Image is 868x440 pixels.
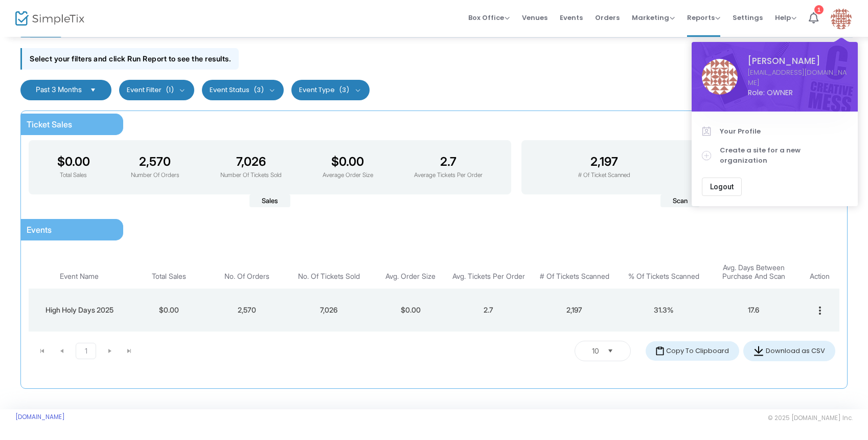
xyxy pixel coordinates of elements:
[220,171,282,180] p: Number Of Tickets Sold
[452,272,525,281] span: Avg. Tickets Per Order
[720,145,848,165] span: Create a site for a new organization
[320,305,337,314] span: 7,026
[656,346,664,356] img: copy-icon
[748,55,848,68] span: [PERSON_NAME]
[646,341,739,361] button: Copy To Clipboard
[687,13,720,23] span: Reports
[578,171,630,180] p: # Of Ticket Scanned
[45,305,113,314] span: High Holy Days 2025
[57,155,90,169] h3: $0.00
[733,5,763,31] span: Settings
[743,341,835,361] button: Download as CSV
[286,256,372,289] th: No. Of Tickets Sold
[753,346,764,356] img: donwload-icon
[20,48,239,69] div: Select your filters and click Run Report to see the results.
[385,272,436,281] span: Avg. Order Size
[339,86,349,94] span: (3)
[702,178,742,196] button: Logout
[159,305,179,314] span: $0.00
[632,13,675,23] span: Marketing
[131,171,179,180] p: Number Of Orders
[249,194,290,208] span: Sales
[748,87,848,98] span: Role: OWNER
[775,13,796,23] span: Help
[323,155,373,169] h3: $0.00
[27,225,52,235] span: Events
[814,5,824,14] div: 1
[592,346,599,356] span: 10
[202,80,284,100] button: Event Status(3)
[57,171,90,180] p: Total Sales
[291,80,370,100] button: Event Type(3)
[748,305,759,314] span: 17.6
[224,272,269,281] span: No. Of Orders
[86,86,100,94] button: Select
[36,85,82,94] span: Past 3 Months
[660,194,700,208] span: Scan
[238,305,256,314] span: 2,570
[401,305,421,314] span: $0.00
[595,5,620,31] span: Orders
[628,272,699,281] span: % Of Tickets Scanned
[414,155,483,169] h3: 2.7
[468,13,510,23] span: Box Office
[414,171,483,180] p: Average Tickets Per Order
[131,155,179,169] h3: 2,570
[27,119,72,129] span: Ticket Sales
[220,155,282,169] h3: 7,026
[801,256,839,289] th: Action
[603,343,618,359] button: Select
[15,413,65,421] a: [DOMAIN_NAME]
[254,86,264,94] span: (3)
[540,272,609,281] span: # Of Tickets Scanned
[702,122,848,141] a: Your Profile
[654,305,674,314] span: 31.3%
[484,305,493,314] span: 2.7
[60,272,99,281] span: Event Name
[720,126,848,137] span: Your Profile
[710,183,734,191] span: Logout
[814,304,826,317] mat-icon: more_vert
[522,5,547,31] span: Venues
[76,343,96,359] span: Page 1
[768,414,853,422] span: © 2025 [DOMAIN_NAME] Inc.
[29,256,839,332] div: Data table
[710,263,798,281] span: Avg. Days Between Purchase And Scan
[578,155,630,169] h3: 2,197
[560,5,583,31] span: Events
[119,80,194,100] button: Event Filter(1)
[166,86,174,94] span: (1)
[20,19,61,37] div: All Events
[748,68,848,87] a: [EMAIL_ADDRESS][DOMAIN_NAME]
[702,141,848,170] a: Create a site for a new organization
[152,272,186,281] span: Total Sales
[566,305,582,314] span: 2,197
[323,171,373,180] p: Average Order Size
